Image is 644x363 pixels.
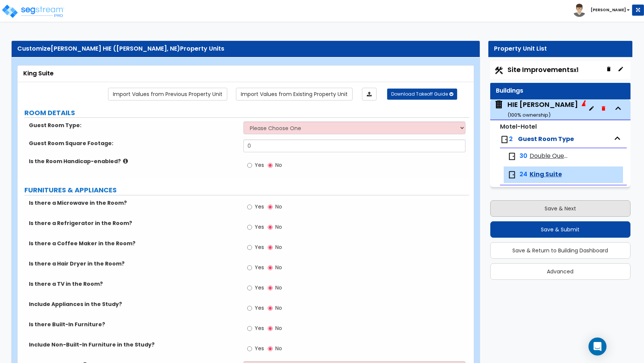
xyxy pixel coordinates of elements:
[573,4,586,17] img: avatar.png
[268,345,273,353] input: No
[268,264,273,272] input: No
[255,203,264,210] span: Yes
[268,203,273,211] input: No
[29,240,238,247] label: Is there a Coffee Maker in the Room?
[494,66,504,75] img: Construction.png
[490,242,630,259] button: Save & Return to Building Dashboard
[29,341,238,348] label: Include Non-Built-In Furniture in the Study?
[268,284,273,292] input: No
[255,284,264,291] span: Yes
[29,157,238,165] label: Is the Room Handicap-enabled?
[108,88,227,100] a: Import the dynamic attribute values from previous properties.
[29,219,238,227] label: Is there a Refrigerator in the Room?
[573,66,578,74] small: x1
[518,135,574,143] span: Guest Room Type
[247,304,252,312] input: Yes
[530,152,569,160] span: Double Queen
[588,337,606,355] div: Open Intercom Messenger
[391,91,448,97] span: Download Takeoff Guide
[255,243,264,251] span: Yes
[268,223,273,231] input: No
[268,243,273,252] input: No
[494,100,504,109] img: building.svg
[51,44,180,53] span: [PERSON_NAME] HIE ([PERSON_NAME], NE)
[494,100,585,119] span: HIE O'Neill
[29,321,238,328] label: Is there Built-In Furniture?
[29,280,238,288] label: Is there a TV in the Room?
[24,108,469,118] label: ROOM DETAILS
[268,161,273,169] input: No
[268,324,273,333] input: No
[519,152,527,160] span: 30
[275,345,282,352] span: No
[275,203,282,210] span: No
[387,88,457,100] button: Download Takeoff Guide
[275,304,282,312] span: No
[247,324,252,333] input: Yes
[29,199,238,207] label: Is there a Microwave in the Room?
[247,243,252,252] input: Yes
[236,88,353,100] a: Import the dynamic attribute values from existing properties.
[29,300,238,308] label: Include Appliances in the Study?
[275,264,282,271] span: No
[509,135,513,143] span: 2
[275,223,282,231] span: No
[29,260,238,267] label: Is there a Hair Dryer in the Room?
[496,87,625,95] div: Buildings
[275,324,282,332] span: No
[507,152,516,161] img: door.png
[507,111,551,118] small: ( 100 % ownership)
[29,139,238,147] label: Guest Room Square Footage:
[247,161,252,169] input: Yes
[362,88,377,100] a: Import the dynamic attributes value through Excel sheet
[17,45,474,53] div: Customize Property Units
[255,264,264,271] span: Yes
[247,264,252,272] input: Yes
[247,223,252,231] input: Yes
[275,243,282,251] span: No
[530,170,562,179] span: King Suite
[507,170,516,179] img: door.png
[255,161,264,169] span: Yes
[275,161,282,169] span: No
[591,7,626,13] b: [PERSON_NAME]
[519,170,527,179] span: 24
[275,284,282,291] span: No
[490,263,630,280] button: Advanced
[23,69,468,78] div: King Suite
[255,223,264,231] span: Yes
[255,324,264,332] span: Yes
[247,284,252,292] input: Yes
[490,221,630,238] button: Save & Submit
[24,185,469,195] label: FURNITURES & APPLIANCES
[29,121,238,129] label: Guest Room Type:
[1,4,65,19] img: logo_pro_r.png
[494,45,627,53] div: Property Unit List
[255,345,264,352] span: Yes
[500,135,509,144] img: door.png
[247,345,252,353] input: Yes
[268,304,273,312] input: No
[500,122,537,131] small: Motel-Hotel
[490,200,630,217] button: Save & Next
[247,203,252,211] input: Yes
[255,304,264,312] span: Yes
[507,100,578,119] div: HIE [PERSON_NAME]
[123,158,128,164] i: click for more info!
[507,65,578,74] span: Site Improvements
